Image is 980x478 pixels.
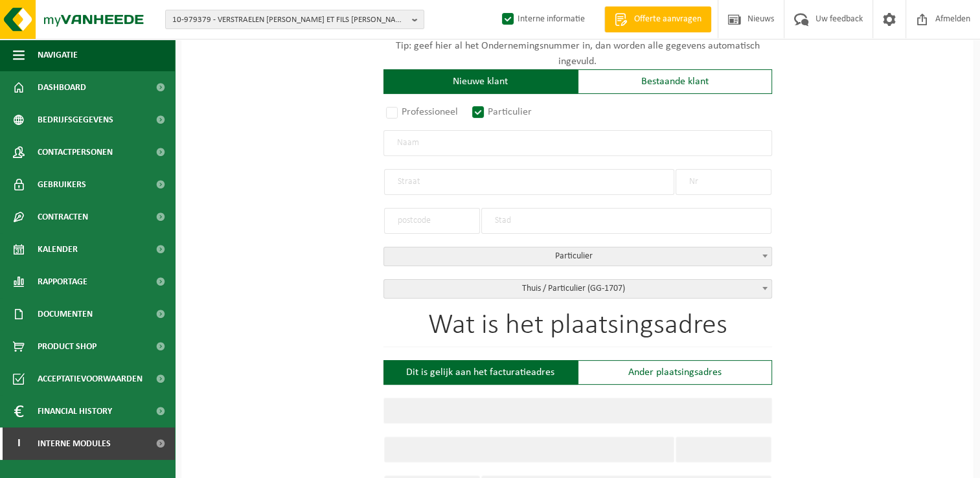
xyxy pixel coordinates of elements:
input: Naam [383,398,772,424]
span: Gebruikers [38,168,86,201]
span: Rapportage [38,266,87,298]
span: Dashboard [38,71,86,104]
span: Product Shop [38,330,97,363]
a: Offerte aanvragen [604,6,711,32]
span: Contracten [38,201,88,233]
span: Navigatie [38,39,78,71]
input: Straat [384,169,674,195]
span: Interne modules [38,427,111,460]
span: Financial History [38,395,112,427]
label: Particulier [470,103,536,121]
span: Documenten [38,298,93,330]
span: Contactpersonen [38,136,113,168]
span: Acceptatievoorwaarden [38,363,142,395]
p: Tip: geef hier al het Ondernemingsnummer in, dan worden alle gegevens automatisch ingevuld. [383,38,772,69]
span: Particulier [383,247,772,266]
input: Naam [383,130,772,156]
div: Ander plaatsingsadres [578,360,772,385]
span: Particulier [384,247,771,266]
div: Nieuwe klant [383,69,578,94]
h1: Wat is het plaatsingsadres [383,312,772,347]
span: Kalender [38,233,78,266]
span: Bedrijfsgegevens [38,104,113,136]
button: 10-979379 - VERSTRAELEN [PERSON_NAME] ET FILS [PERSON_NAME] [165,10,424,29]
span: Offerte aanvragen [631,13,705,26]
div: Dit is gelijk aan het facturatieadres [383,360,578,385]
span: I [13,427,25,460]
label: Professioneel [383,103,462,121]
input: Nr [676,169,771,195]
span: 10-979379 - VERSTRAELEN [PERSON_NAME] ET FILS [PERSON_NAME] [172,10,407,30]
input: Straat [384,437,674,462]
span: Thuis / Particulier (GG-1707) [383,279,772,299]
span: Thuis / Particulier (GG-1707) [384,280,771,298]
div: Bestaande klant [578,69,772,94]
input: Nr [676,437,771,462]
input: postcode [384,208,480,234]
label: Interne informatie [499,10,585,29]
input: Stad [481,208,771,234]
